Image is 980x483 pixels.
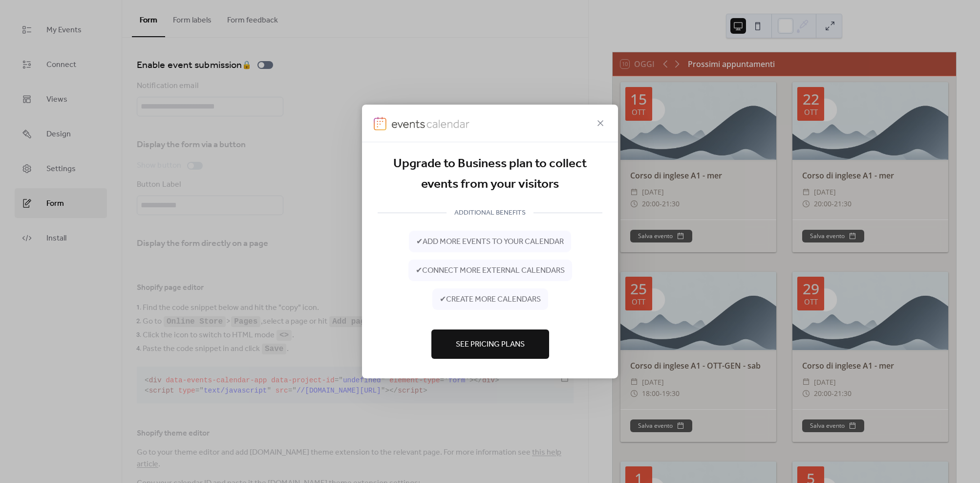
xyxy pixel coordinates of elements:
[447,207,533,219] span: ADDITIONAL BENEFITS
[416,265,565,277] span: ✔ connect more external calendars
[431,329,549,359] button: See Pricing Plans
[378,154,602,195] div: Upgrade to Business plan to collect events from your visitors
[416,236,564,248] span: ✔ add more events to your calendar
[391,117,470,131] img: logo-type
[374,117,386,131] img: logo-icon
[456,339,525,351] span: See Pricing Plans
[440,294,541,306] span: ✔ create more calendars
